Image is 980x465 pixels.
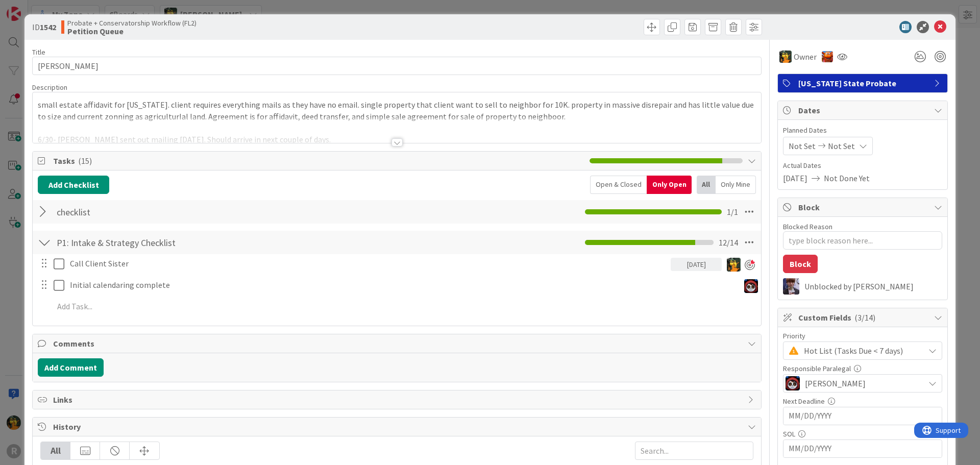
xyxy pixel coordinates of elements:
img: KA [822,51,833,62]
span: Custom Fields [798,311,929,324]
div: All [41,442,70,459]
span: Links [53,394,743,406]
input: Search... [635,442,753,460]
span: Description [32,83,67,92]
span: Support [21,2,46,14]
p: Call Client Sister [70,258,667,270]
img: JS [744,279,758,293]
p: small estate affidavit for [US_STATE]. client requires everything mails as they have no email. si... [38,99,756,122]
input: MM/DD/YYYY [789,407,937,425]
div: All [697,176,716,194]
input: Add Checklist... [53,233,283,252]
button: Block [783,255,818,273]
input: type card name here... [32,57,762,75]
img: ML [783,278,799,295]
img: JS [786,376,800,390]
input: MM/DD/YYYY [789,440,937,457]
span: [PERSON_NAME] [805,377,866,389]
span: Not Done Yet [824,172,870,184]
span: Block [798,201,929,213]
button: Add Comment [38,358,104,377]
label: Blocked Reason [783,222,832,231]
div: Next Deadline [783,398,942,405]
span: Not Set [828,140,855,152]
div: Only Mine [716,176,756,194]
span: Hot List (Tasks Due < 7 days) [804,344,919,358]
b: Petition Queue [67,27,197,35]
div: Priority [783,332,942,339]
div: Responsible Paralegal [783,365,942,372]
span: History [53,421,743,433]
span: Actual Dates [783,160,942,171]
span: ( 3/14 ) [854,312,875,323]
div: SOL [783,430,942,437]
span: Tasks [53,155,584,167]
span: Comments [53,337,743,350]
span: [DATE] [783,172,807,184]
div: Open & Closed [590,176,647,194]
span: ID [32,21,56,33]
button: Add Checklist [38,176,109,194]
span: Planned Dates [783,125,942,136]
label: Title [32,47,45,57]
span: 1 / 1 [727,206,738,218]
img: MR [779,51,792,63]
span: Not Set [789,140,816,152]
span: ( 15 ) [78,156,92,166]
span: Owner [794,51,817,63]
b: 1542 [40,22,56,32]
span: Probate + Conservatorship Workflow (FL2) [67,19,197,27]
input: Add Checklist... [53,203,283,221]
div: Unblocked by [PERSON_NAME] [804,282,942,291]
p: Initial calendaring complete [70,279,735,291]
div: Only Open [647,176,692,194]
img: MR [727,258,741,272]
div: [DATE] [671,258,722,271]
span: Dates [798,104,929,116]
span: 12 / 14 [719,236,738,249]
span: [US_STATE] State Probate [798,77,929,89]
